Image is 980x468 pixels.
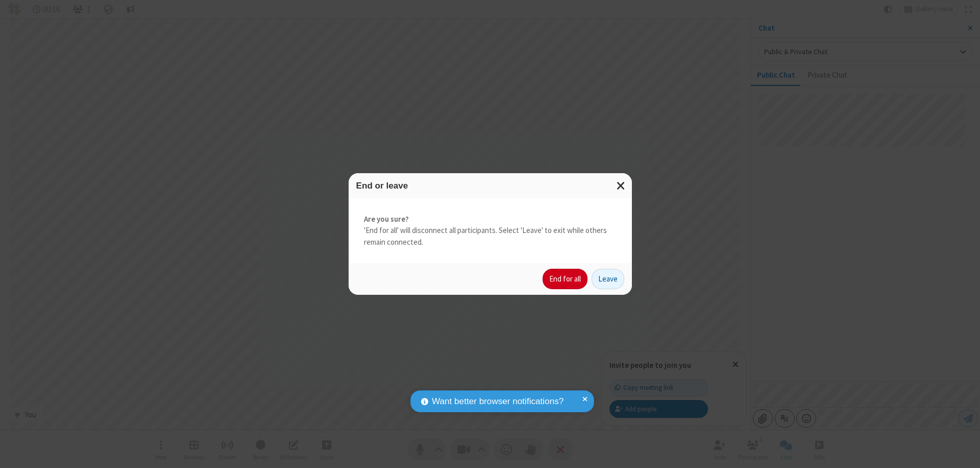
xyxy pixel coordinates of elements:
button: Close modal [610,173,632,198]
div: 'End for all' will disconnect all participants. Select 'Leave' to exit while others remain connec... [349,198,632,264]
strong: Are you sure? [364,214,617,225]
span: Want better browser notifications? [432,395,563,408]
button: End for all [543,269,587,289]
button: Leave [592,269,624,289]
h3: End or leave [356,181,624,191]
